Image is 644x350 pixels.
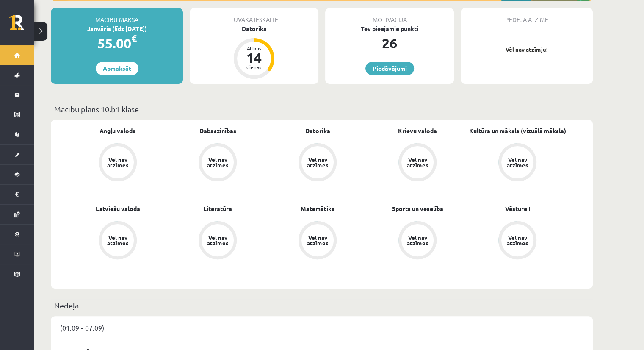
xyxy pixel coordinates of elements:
[368,143,467,183] a: Vēl nav atzīmes
[131,32,137,44] span: €
[199,126,236,135] a: Dabaszinības
[241,51,267,64] div: 14
[54,103,589,115] p: Mācību plāns 10.b1 klase
[96,62,138,75] a: Apmaksāt
[392,204,443,213] a: Sports un veselība
[9,15,34,36] a: Rīgas 1. Tālmācības vidusskola
[51,8,183,24] div: Mācību maksa
[398,126,437,135] a: Krievu valoda
[306,157,329,168] div: Vēl nav atzīmes
[368,221,467,261] a: Vēl nav atzīmes
[505,204,530,213] a: Vēsture I
[106,157,130,168] div: Vēl nav atzīmes
[301,204,335,213] a: Matemātika
[365,62,414,75] a: Piedāvājumi
[51,24,183,33] div: Janvāris (līdz [DATE])
[325,8,454,24] div: Motivācija
[467,143,567,183] a: Vēl nav atzīmes
[506,157,529,168] div: Vēl nav atzīmes
[190,24,318,80] a: Datorika Atlicis 14 dienas
[241,64,267,69] div: dienas
[467,221,567,261] a: Vēl nav atzīmes
[305,126,330,135] a: Datorika
[51,33,183,53] div: 55.00
[465,45,589,54] p: Vēl nav atzīmju!
[106,235,130,246] div: Vēl nav atzīmes
[68,143,168,183] a: Vēl nav atzīmes
[100,126,136,135] a: Angļu valoda
[54,300,589,311] p: Nedēļa
[406,157,429,168] div: Vēl nav atzīmes
[190,24,318,33] div: Datorika
[241,46,267,51] div: Atlicis
[506,235,529,246] div: Vēl nav atzīmes
[306,235,329,246] div: Vēl nav atzīmes
[325,33,454,53] div: 26
[469,126,566,135] a: Kultūra un māksla (vizuālā māksla)
[325,24,454,33] div: Tev pieejamie punkti
[461,8,593,24] div: Pēdējā atzīme
[406,235,429,246] div: Vēl nav atzīmes
[168,143,268,183] a: Vēl nav atzīmes
[51,316,593,339] div: (01.09 - 07.09)
[268,221,368,261] a: Vēl nav atzīmes
[268,143,368,183] a: Vēl nav atzīmes
[96,204,140,213] a: Latviešu valoda
[206,235,229,246] div: Vēl nav atzīmes
[203,204,232,213] a: Literatūra
[206,157,229,168] div: Vēl nav atzīmes
[68,221,168,261] a: Vēl nav atzīmes
[168,221,268,261] a: Vēl nav atzīmes
[190,8,318,24] div: Tuvākā ieskaite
